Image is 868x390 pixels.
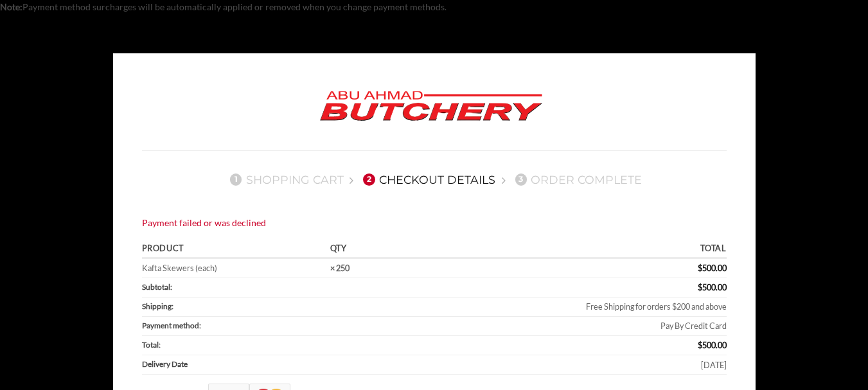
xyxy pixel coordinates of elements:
td: Kafta Skewers (each) [142,259,326,278]
th: Delivery Date [142,355,390,375]
strong: × 250 [330,263,350,273]
th: Qty [326,240,389,259]
div: Payment failed or was declined [142,216,727,231]
td: Pay By Credit Card [389,317,726,336]
th: Shipping: [142,297,390,317]
img: Abu Ahmad Butchery [309,82,553,131]
bdi: 500.00 [698,282,727,292]
th: Subtotal: [142,278,390,297]
th: Total: [142,336,390,355]
td: Free Shipping for orders $200 and above [389,297,726,317]
a: 2Checkout details [359,173,495,186]
span: 2 [363,173,375,185]
th: Product [142,240,326,259]
span: $ [698,282,702,292]
span: $ [698,340,702,350]
td: [DATE] [389,355,726,375]
span: 1 [230,173,242,185]
span: $ [698,263,702,273]
bdi: 500.00 [698,340,727,350]
a: 1Shopping Cart [226,173,344,186]
bdi: 500.00 [698,263,727,273]
nav: Checkout steps [142,163,727,197]
th: Total [389,240,726,259]
th: Payment method: [142,317,390,336]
